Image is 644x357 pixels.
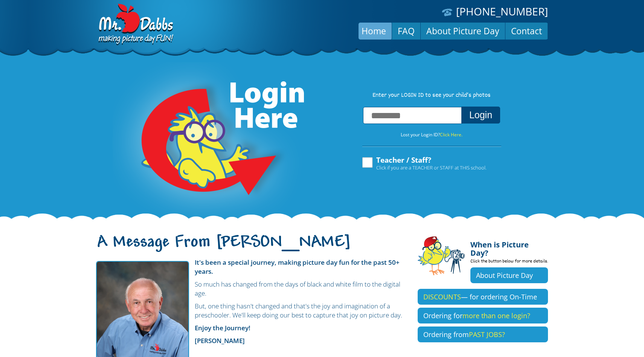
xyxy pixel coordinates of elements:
[195,258,400,276] strong: It's been a special journey, making picture day fun for the past 50+ years.
[470,257,548,267] p: Click the button below for more details.
[469,330,505,339] span: PAST JOBS?
[470,236,548,257] h4: When is Picture Day?
[461,107,500,124] button: Login
[96,239,406,255] h1: A Message From [PERSON_NAME]
[418,289,548,305] a: DISCOUNTS— for ordering On-Time
[96,302,406,320] p: But, one thing hasn't changed and that's the joy and imagination of a preschooler. We'll keep doi...
[356,22,392,40] a: Home
[376,164,487,171] span: Click if you are a TEACHER or STAFF at THIS school.
[195,323,250,332] strong: Enjoy the Journey!
[505,22,548,40] a: Contact
[418,326,548,342] a: Ordering fromPAST JOBS?
[392,22,420,40] a: FAQ
[361,156,487,171] label: Teacher / Staff?
[354,131,509,139] p: Lost your Login ID?
[423,292,461,301] span: DISCOUNTS
[440,131,462,138] a: Click Here.
[113,62,305,220] img: Login Here
[456,4,548,18] a: [PHONE_NUMBER]
[470,267,548,283] a: About Picture Day
[195,336,245,345] strong: [PERSON_NAME]
[96,4,174,46] img: Dabbs Company
[354,92,509,100] p: Enter your LOGIN ID to see your child’s photos
[418,308,548,323] a: Ordering formore than one login?
[462,311,530,320] span: more than one login?
[421,22,505,40] a: About Picture Day
[96,280,406,298] p: So much has changed from the days of black and white film to the digital age.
